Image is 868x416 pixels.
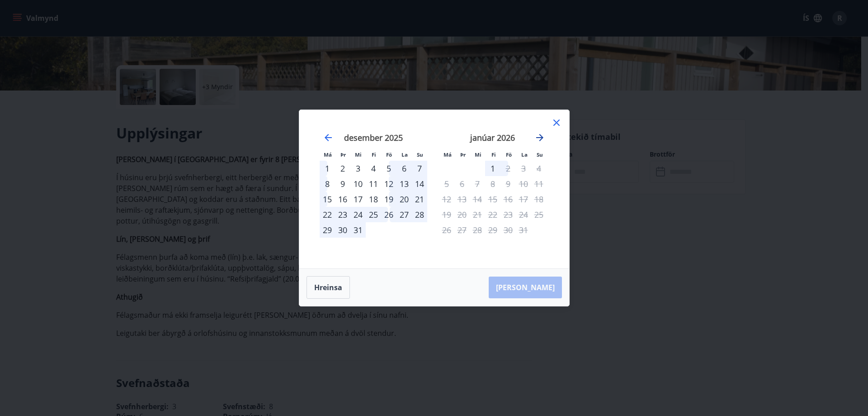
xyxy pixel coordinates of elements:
[335,207,350,222] div: 23
[344,132,403,143] strong: desember 2025
[350,191,366,207] td: Choose miðvikudagur, 17. desember 2025 as your check-in date. It’s available.
[320,176,335,191] div: 8
[381,191,396,207] td: Choose föstudagur, 19. desember 2025 as your check-in date. It’s available.
[470,222,485,238] td: Not available. miðvikudagur, 28. janúar 2026
[350,207,366,222] td: Choose miðvikudagur, 24. desember 2025 as your check-in date. It’s available.
[335,222,350,238] div: 30
[320,161,335,176] td: Choose mánudagur, 1. desember 2025 as your check-in date. It’s available.
[340,151,346,158] small: Þr
[485,191,500,207] td: Not available. fimmtudagur, 15. janúar 2026
[350,222,366,238] td: Choose miðvikudagur, 31. desember 2025 as your check-in date. It’s available.
[381,207,396,222] td: Choose föstudagur, 26. desember 2025 as your check-in date. It’s available.
[366,207,381,222] div: 25
[396,207,412,222] td: Choose laugardagur, 27. desember 2025 as your check-in date. It’s available.
[412,161,427,176] div: 7
[412,176,427,191] td: Choose sunnudagur, 14. desember 2025 as your check-in date. It’s available.
[439,207,454,222] td: Not available. mánudagur, 19. janúar 2026
[454,222,470,238] td: Not available. þriðjudagur, 27. janúar 2026
[516,222,531,238] td: Not available. laugardagur, 31. janúar 2026
[516,207,531,222] td: Not available. laugardagur, 24. janúar 2026
[531,161,547,176] td: Not available. sunnudagur, 4. janúar 2026
[335,161,350,176] td: Choose þriðjudagur, 2. desember 2025 as your check-in date. It’s available.
[366,191,381,207] div: 18
[335,191,350,207] div: 16
[396,176,412,191] td: Choose laugardagur, 13. desember 2025 as your check-in date. It’s available.
[335,176,350,191] div: 9
[491,151,496,158] small: Fi
[454,176,470,191] td: Not available. þriðjudagur, 6. janúar 2026
[417,151,423,158] small: Su
[396,191,412,207] td: Choose laugardagur, 20. desember 2025 as your check-in date. It’s available.
[439,176,454,191] td: Not available. mánudagur, 5. janúar 2026
[350,207,366,222] div: 24
[531,176,547,191] td: Not available. sunnudagur, 11. janúar 2026
[537,151,543,158] small: Su
[485,222,500,238] td: Not available. fimmtudagur, 29. janúar 2026
[324,151,332,158] small: Má
[396,191,412,207] div: 20
[381,161,396,176] td: Choose föstudagur, 5. desember 2025 as your check-in date. It’s available.
[320,191,335,207] td: Choose mánudagur, 15. desember 2025 as your check-in date. It’s available.
[506,151,512,158] small: Fö
[366,176,381,191] td: Choose fimmtudagur, 11. desember 2025 as your check-in date. It’s available.
[412,161,427,176] td: Choose sunnudagur, 7. desember 2025 as your check-in date. It’s available.
[350,161,366,176] td: Choose miðvikudagur, 3. desember 2025 as your check-in date. It’s available.
[485,161,500,176] td: Choose fimmtudagur, 1. janúar 2026 as your check-in date. It’s available.
[320,161,335,176] div: 1
[381,176,396,191] td: Choose föstudagur, 12. desember 2025 as your check-in date. It’s available.
[381,191,396,207] div: 19
[516,191,531,207] td: Not available. laugardagur, 17. janúar 2026
[460,151,466,158] small: Þr
[320,222,335,238] td: Choose mánudagur, 29. desember 2025 as your check-in date. It’s available.
[350,222,366,238] div: 31
[320,222,335,238] div: 29
[307,276,350,299] button: Hreinsa
[470,191,485,207] td: Not available. miðvikudagur, 14. janúar 2026
[372,151,376,158] small: Fi
[366,176,381,191] div: 11
[485,176,500,191] td: Not available. fimmtudagur, 8. janúar 2026
[521,151,528,158] small: La
[396,161,412,176] td: Choose laugardagur, 6. desember 2025 as your check-in date. It’s available.
[320,176,335,191] td: Choose mánudagur, 8. desember 2025 as your check-in date. It’s available.
[366,191,381,207] td: Choose fimmtudagur, 18. desember 2025 as your check-in date. It’s available.
[401,151,408,158] small: La
[323,132,334,143] div: Move backward to switch to the previous month.
[454,207,470,222] td: Not available. þriðjudagur, 20. janúar 2026
[485,207,500,222] td: Not available. fimmtudagur, 22. janúar 2026
[350,191,366,207] div: 17
[335,222,350,238] td: Choose þriðjudagur, 30. desember 2025 as your check-in date. It’s available.
[470,207,485,222] td: Not available. miðvikudagur, 21. janúar 2026
[350,161,366,176] div: 3
[516,176,531,191] td: Not available. laugardagur, 10. janúar 2026
[310,121,558,258] div: Calendar
[500,191,516,207] td: Not available. föstudagur, 16. janúar 2026
[396,207,412,222] div: 27
[454,191,470,207] td: Not available. þriðjudagur, 13. janúar 2026
[412,207,427,222] td: Choose sunnudagur, 28. desember 2025 as your check-in date. It’s available.
[396,176,412,191] div: 13
[320,191,335,207] div: 15
[381,176,396,191] div: 12
[531,207,547,222] td: Not available. sunnudagur, 25. janúar 2026
[439,222,454,238] td: Not available. mánudagur, 26. janúar 2026
[335,207,350,222] td: Choose þriðjudagur, 23. desember 2025 as your check-in date. It’s available.
[534,132,545,143] div: Move forward to switch to the next month.
[335,191,350,207] td: Choose þriðjudagur, 16. desember 2025 as your check-in date. It’s available.
[500,207,516,222] td: Not available. föstudagur, 23. janúar 2026
[320,207,335,222] td: Choose mánudagur, 22. desember 2025 as your check-in date. It’s available.
[500,161,516,176] td: Not available. föstudagur, 2. janúar 2026
[412,191,427,207] td: Choose sunnudagur, 21. desember 2025 as your check-in date. It’s available.
[355,151,362,158] small: Mi
[386,151,392,158] small: Fö
[443,151,452,158] small: Má
[485,161,500,176] div: 1
[500,161,516,176] div: Aðeins útritun í boði
[470,132,515,143] strong: janúar 2026
[381,161,396,176] div: 5
[335,176,350,191] td: Choose þriðjudagur, 9. desember 2025 as your check-in date. It’s available.
[475,151,481,158] small: Mi
[366,207,381,222] td: Choose fimmtudagur, 25. desember 2025 as your check-in date. It’s available.
[412,176,427,191] div: 14
[516,161,531,176] td: Not available. laugardagur, 3. janúar 2026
